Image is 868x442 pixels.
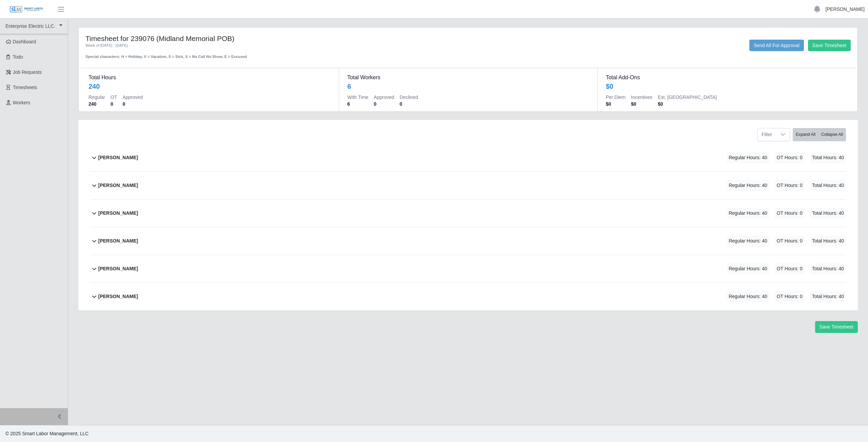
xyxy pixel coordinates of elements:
dt: Total Workers [347,73,589,82]
b: [PERSON_NAME] [98,210,138,217]
span: OT Hours: 0 [775,152,805,163]
span: OT Hours: 0 [775,180,805,191]
dt: Regular [88,94,105,101]
button: [PERSON_NAME] Regular Hours: 40 OT Hours: 0 Total Hours: 40 [90,144,846,171]
span: Regular Hours: 40 [727,208,769,219]
dt: OT [111,94,117,101]
span: Regular Hours: 40 [727,235,769,247]
span: OT Hours: 0 [775,208,805,219]
dt: Total Add-Ons [606,73,848,82]
dt: Per Diem [606,94,626,101]
span: Filter [757,128,776,141]
dd: 0 [111,101,117,107]
b: [PERSON_NAME] [98,293,138,300]
b: [PERSON_NAME] [98,265,138,272]
b: [PERSON_NAME] [98,154,138,161]
button: Send All For Approval [749,40,804,51]
dd: 0 [374,101,394,107]
button: [PERSON_NAME] Regular Hours: 40 OT Hours: 0 Total Hours: 40 [90,227,846,255]
button: Collapse All [818,128,846,141]
dd: 6 [347,101,368,107]
dt: Declined [400,94,418,101]
a: [PERSON_NAME] [826,6,865,13]
button: Save Timesheet [808,40,851,51]
dd: 0 [400,101,418,107]
button: Save Timesheet [815,321,858,333]
dt: Total Hours [88,73,331,82]
span: OT Hours: 0 [775,235,805,247]
dt: Approved [122,94,143,101]
span: Job Requests [13,69,42,75]
dd: $0 [606,101,626,107]
dd: $0 [658,101,717,107]
span: Regular Hours: 40 [727,152,769,163]
button: Expand All [793,128,818,141]
button: [PERSON_NAME] Regular Hours: 40 OT Hours: 0 Total Hours: 40 [90,199,846,227]
span: Dashboard [13,39,36,44]
span: Total Hours: 40 [810,180,846,191]
span: Regular Hours: 40 [727,263,769,274]
div: $0 [606,82,613,91]
span: Total Hours: 40 [810,291,846,302]
div: 6 [347,82,351,91]
img: SLM Logo [9,6,43,13]
span: Total Hours: 40 [810,152,846,163]
h4: Timesheet for 239076 (Midland Memorial POB) [85,34,398,43]
b: [PERSON_NAME] [98,237,138,245]
span: Regular Hours: 40 [727,180,769,191]
b: [PERSON_NAME] [98,182,138,189]
dt: Approved [374,94,394,101]
span: Workers [13,100,31,105]
span: Regular Hours: 40 [727,291,769,302]
span: OT Hours: 0 [775,263,805,274]
dd: 0 [122,101,143,107]
dt: Est. [GEOGRAPHIC_DATA] [658,94,717,101]
button: [PERSON_NAME] Regular Hours: 40 OT Hours: 0 Total Hours: 40 [90,283,846,310]
dt: With Time [347,94,368,101]
dt: Incentives [631,94,652,101]
button: [PERSON_NAME] Regular Hours: 40 OT Hours: 0 Total Hours: 40 [90,172,846,199]
div: Week of [DATE] - [DATE] [85,43,398,48]
div: Special characters: H = Holiday, V = Vacation, S = Sick, X = No Call No Show, E = Excused [85,48,398,60]
div: 240 [88,82,100,91]
span: Todo [13,54,23,60]
dd: $0 [631,101,652,107]
span: Total Hours: 40 [810,263,846,274]
span: Total Hours: 40 [810,208,846,219]
div: bulk actions [793,128,846,141]
span: Timesheets [13,85,37,90]
span: Total Hours: 40 [810,235,846,247]
span: OT Hours: 0 [775,291,805,302]
dd: 240 [88,101,105,107]
button: [PERSON_NAME] Regular Hours: 40 OT Hours: 0 Total Hours: 40 [90,255,846,282]
span: © 2025 Smart Labor Management, LLC [5,431,88,436]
